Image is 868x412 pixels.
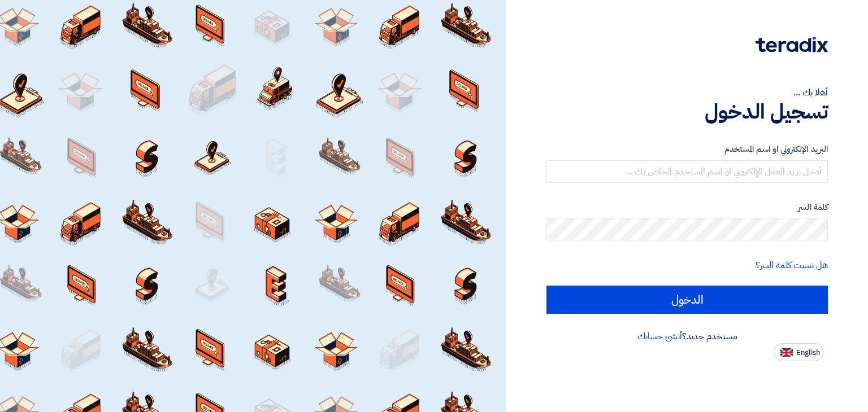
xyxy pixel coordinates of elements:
[637,330,682,343] a: أنشئ حسابك
[546,160,828,183] input: أدخل بريد العمل الإلكتروني او اسم المستخدم الخاص بك ...
[796,349,820,357] span: English
[546,99,828,124] h1: تسجيل الدخول
[780,348,793,357] img: en-US.png
[546,86,828,99] div: أهلا بك ...
[546,330,828,343] div: مستخدم جديد؟
[546,201,828,214] label: كلمة السر
[774,343,823,361] button: English
[756,37,828,52] img: Teradix logo
[546,286,828,314] input: الدخول
[546,143,828,156] label: البريد الإلكتروني او اسم المستخدم
[756,258,828,272] a: هل نسيت كلمة السر؟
